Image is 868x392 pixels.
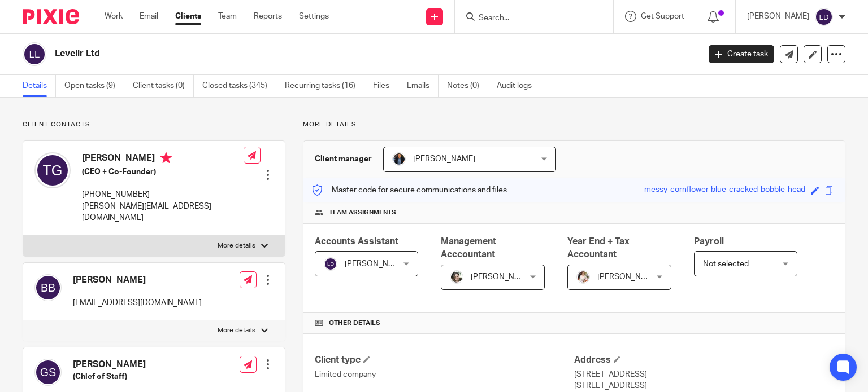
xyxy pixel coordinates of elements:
img: Kayleigh%20Henson.jpeg [576,270,590,284]
p: More details [218,241,255,250]
a: Team [218,11,237,22]
h2: Levellr Ltd [55,48,565,60]
img: svg%3E [324,257,337,271]
a: Clients [175,11,201,22]
p: Master code for secure communications and files [312,184,507,196]
h3: Client manager [315,153,372,165]
span: Accounts Assistant [315,237,398,246]
a: Reports [254,11,282,22]
h4: Address [574,354,834,366]
p: [PERSON_NAME][EMAIL_ADDRESS][DOMAIN_NAME] [82,201,244,224]
img: barbara-raine-.jpg [450,270,463,284]
p: [EMAIL_ADDRESS][DOMAIN_NAME] [73,297,202,309]
p: [PHONE_NUMBER] [82,189,244,200]
div: messy-cornflower-blue-cracked-bobble-head [644,184,805,197]
img: svg%3E [23,42,46,66]
span: Not selected [703,260,749,268]
p: Limited company [315,369,574,380]
a: Recurring tasks (16) [285,75,364,97]
a: Files [373,75,398,97]
p: [PERSON_NAME] [747,11,809,22]
a: Open tasks (9) [64,75,124,97]
a: Settings [299,11,329,22]
a: Create task [709,45,774,63]
span: Get Support [641,12,684,20]
p: More details [218,326,255,335]
input: Search [478,14,579,24]
span: Payroll [694,237,724,246]
span: [PERSON_NAME] [471,273,533,281]
a: Email [140,11,158,22]
span: Other details [329,319,380,328]
img: Pixie [23,9,79,24]
a: Notes (0) [447,75,488,97]
a: Audit logs [497,75,540,97]
a: Work [105,11,123,22]
img: svg%3E [34,359,62,386]
h5: (CEO + Co-Founder) [82,166,244,178]
i: Primary [160,152,172,164]
span: [PERSON_NAME] [413,155,475,163]
p: [STREET_ADDRESS] [574,369,834,380]
span: Team assignments [329,208,396,217]
img: svg%3E [34,274,62,301]
h4: Client type [315,354,574,366]
img: martin-hickman.jpg [392,152,406,166]
p: Client contacts [23,120,285,129]
h4: [PERSON_NAME] [73,274,202,286]
a: Closed tasks (345) [202,75,276,97]
a: Client tasks (0) [133,75,194,97]
span: Year End + Tax Accountant [567,237,630,259]
span: Management Acccountant [441,237,496,259]
a: Emails [407,75,439,97]
a: Details [23,75,56,97]
img: svg%3E [34,152,71,188]
h4: [PERSON_NAME] [82,152,244,166]
img: svg%3E [815,8,833,26]
span: [PERSON_NAME] [345,260,407,268]
span: [PERSON_NAME] [597,273,659,281]
h5: (Chief of Staff) [73,371,202,382]
h4: [PERSON_NAME] [73,359,202,371]
p: [STREET_ADDRESS] [574,380,834,391]
p: More details [303,120,845,129]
